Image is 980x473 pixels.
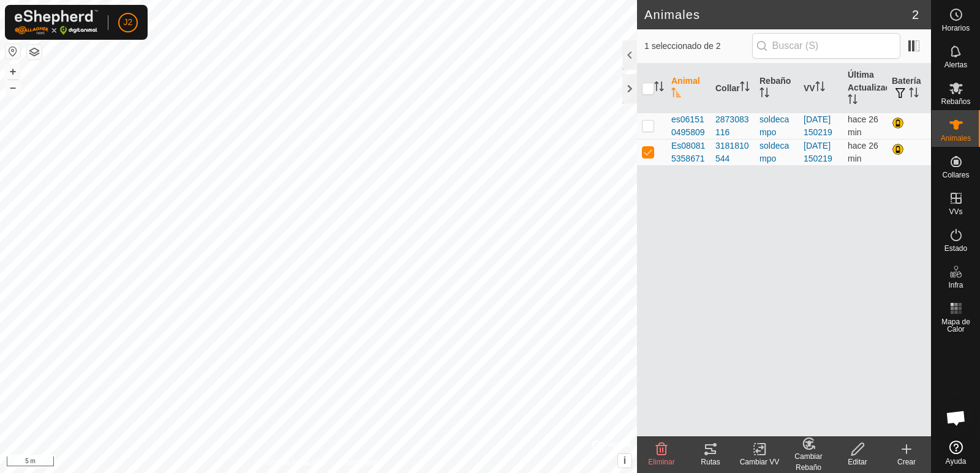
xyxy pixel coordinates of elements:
[15,10,98,35] img: Logo Gallagher
[935,318,977,333] span: Mapa de Calor
[887,64,931,113] th: Batería
[654,83,664,93] p-sorticon: Activar para ordenar
[843,64,887,113] th: Última Actualización
[644,7,912,22] h2: Animales
[648,458,674,466] span: Eliminar
[804,141,832,163] a: [DATE] 150219
[833,456,882,467] div: Editar
[671,89,681,99] p-sorticon: Activar para ordenar
[848,114,878,137] span: 14 oct 2025, 7:37
[715,140,750,165] div: 3181810544
[815,83,825,93] p-sorticon: Activar para ordenar
[909,89,919,99] p-sorticon: Activar para ordenar
[710,64,755,113] th: Collar
[671,140,706,165] span: Es080815358671
[752,33,900,59] input: Buscar (S)
[912,6,919,24] span: 2
[624,455,626,466] span: i
[759,140,794,165] div: soldecampo
[671,113,706,139] span: es061510495809
[644,40,752,53] span: 1 seleccionado de 2
[124,16,133,29] span: J2
[6,44,20,59] button: Restablecer Mapa
[715,113,750,139] div: 2873083116
[759,89,769,99] p-sorticon: Activar para ordenar
[938,400,974,436] div: Chat abierto
[942,171,969,179] span: Collares
[759,113,794,139] div: soldecampo
[686,456,735,467] div: Rutas
[882,456,931,467] div: Crear
[946,458,967,465] span: Ayuda
[784,451,833,473] div: Cambiar Rebaño
[941,98,970,105] span: Rebaños
[27,45,42,59] button: Capas del Mapa
[942,24,970,32] span: Horarios
[848,96,858,106] p-sorticon: Activar para ordenar
[944,61,967,69] span: Alertas
[6,64,20,79] button: +
[740,83,750,93] p-sorticon: Activar para ordenar
[618,454,631,467] button: i
[666,64,710,113] th: Animal
[949,208,962,215] span: VVs
[932,436,980,470] a: Ayuda
[755,64,799,113] th: Rebaño
[799,64,843,113] th: VV
[944,245,967,252] span: Estado
[255,457,326,468] a: Política de Privacidad
[948,281,963,289] span: Infra
[848,141,878,163] span: 14 oct 2025, 7:38
[341,457,382,468] a: Contáctenos
[804,114,832,137] a: [DATE] 150219
[735,456,784,467] div: Cambiar VV
[941,135,971,142] span: Animales
[6,80,20,95] button: –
